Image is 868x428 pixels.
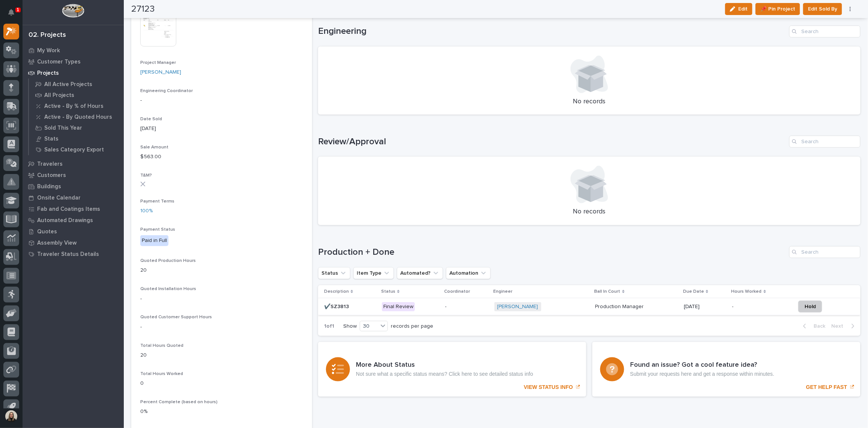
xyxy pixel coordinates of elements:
a: Sold This Year [29,123,124,133]
p: $ 563.00 [140,153,303,161]
h1: Production + Done [318,247,786,258]
span: Total Hours Worked [140,372,183,376]
p: All Active Projects [44,81,92,88]
p: Active - By % of Hours [44,103,104,110]
p: Quotes [37,228,57,235]
input: Search [789,136,860,148]
span: Next [832,323,848,330]
p: Production Manager [595,302,646,310]
p: [DATE] [140,125,303,133]
p: Stats [44,136,59,142]
button: Automated? [397,267,443,279]
p: Fab and Coatings Items [37,206,100,213]
a: GET HELP FAST [592,342,860,397]
p: 0 [140,380,303,387]
p: Assembly View [37,240,77,247]
h3: Found an issue? Got a cool feature idea? [630,361,774,369]
p: records per page [391,323,433,330]
p: All Projects [44,92,74,99]
button: Next [829,323,860,330]
p: - [140,295,303,303]
a: 100% [140,207,153,215]
span: Sale Amount [140,145,168,150]
button: Status [318,267,350,279]
a: [PERSON_NAME] [140,68,181,76]
span: Hold [805,302,816,311]
a: Stats [29,133,124,144]
span: Percent Complete (based on hours) [140,400,218,404]
span: Date Sold [140,117,162,121]
p: - [140,97,303,104]
span: T&M? [140,173,152,178]
p: [DATE] [684,304,726,310]
p: Due Date [683,287,704,296]
p: Active - By Quoted Hours [44,114,112,121]
a: All Active Projects [29,79,124,89]
p: ✔️SZ3813 [324,302,350,310]
button: Back [797,323,829,330]
p: Not sure what a specific status means? Click here to see detailed status info [356,371,533,377]
a: Travelers [23,158,124,169]
a: Fab and Coatings Items [23,203,124,215]
p: Projects [37,70,59,77]
h3: More About Status [356,361,533,369]
p: 1 [17,7,19,12]
div: 02. Projects [29,31,66,39]
p: GET HELP FAST [806,384,847,390]
img: Workspace Logo [62,4,84,18]
p: Submit your requests here and get a response within minutes. [630,371,774,377]
a: Onsite Calendar [23,192,124,203]
p: Sales Category Export [44,147,104,153]
p: Ball In Court [595,287,620,296]
p: My Work [37,47,60,54]
input: Search [789,246,860,258]
a: Assembly View [23,237,124,248]
div: Notifications1 [9,9,19,21]
h1: Engineering [318,26,786,37]
p: Automated Drawings [37,217,93,224]
p: No records [327,98,851,106]
a: Active - By Quoted Hours [29,112,124,122]
p: Customer Types [37,59,81,65]
span: 📌 Pin Project [760,5,795,14]
div: Paid in Full [140,235,168,246]
p: Onsite Calendar [37,195,81,201]
a: Sales Category Export [29,144,124,155]
p: Customers [37,172,66,179]
a: My Work [23,45,124,56]
p: Status [381,287,395,296]
span: Total Hours Quoted [140,343,183,348]
p: Traveler Status Details [37,251,99,258]
button: Hold [798,301,822,313]
span: Quoted Customer Support Hours [140,315,212,319]
h1: Review/Approval [318,136,786,147]
p: Buildings [37,183,61,190]
span: Payment Status [140,227,175,232]
p: Description [324,287,349,296]
p: Sold This Year [44,125,82,132]
p: - [140,323,303,331]
button: Item Type [353,267,394,279]
span: Quoted Production Hours [140,259,196,263]
a: [PERSON_NAME] [497,304,538,310]
span: Project Manager [140,60,176,65]
span: Back [809,323,826,330]
p: - [445,304,488,310]
p: VIEW STATUS INFO [524,384,573,390]
p: 20 [140,351,303,359]
span: Edit [738,6,748,12]
a: Quotes [23,226,124,237]
span: Engineering Coordinator [140,89,193,93]
p: 20 [140,266,303,274]
button: Edit [725,3,752,15]
div: Final Review [382,302,415,312]
a: Projects [23,67,124,79]
tr: ✔️SZ3813✔️SZ3813 Final Review-[PERSON_NAME] Production ManagerProduction Manager [DATE]-- Hold [318,298,860,315]
p: No records [327,208,851,216]
p: - [732,302,735,310]
div: 30 [360,322,378,330]
button: users-avatar [3,408,19,424]
p: 0% [140,408,303,416]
